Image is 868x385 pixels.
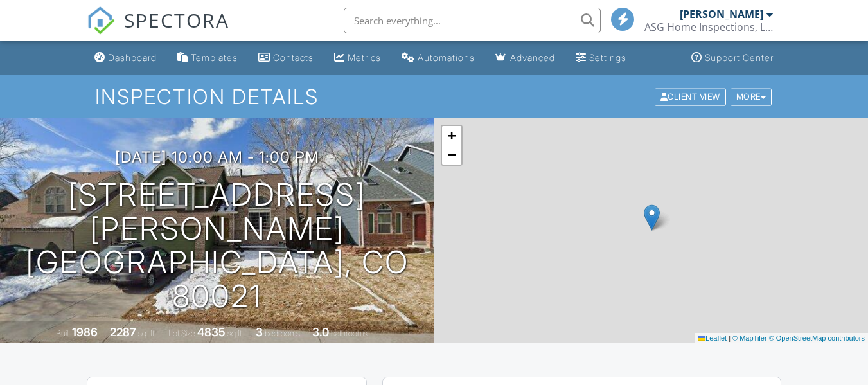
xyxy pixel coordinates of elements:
div: 2287 [110,325,136,339]
div: [PERSON_NAME] [680,8,763,21]
span: bedrooms [265,328,300,338]
div: Metrics [348,52,381,63]
span: − [447,147,456,163]
a: Support Center [686,46,779,70]
a: Advanced [490,46,560,70]
a: Dashboard [89,46,162,70]
div: More [731,88,772,105]
div: 1986 [72,325,98,339]
div: 3.0 [312,325,329,339]
span: + [447,127,456,143]
span: bathrooms [331,328,368,338]
div: 4835 [197,325,226,339]
div: Dashboard [108,52,157,63]
a: Metrics [329,46,386,70]
img: The Best Home Inspection Software - Spectora [87,6,115,35]
div: Advanced [510,52,555,63]
a: Automations (Basic) [396,46,480,70]
a: Leaflet [698,334,727,342]
a: Client View [653,91,729,101]
div: Client View [655,88,726,105]
a: © MapTiler [732,334,767,342]
span: sq.ft. [227,328,244,338]
img: Marker [644,204,660,231]
span: Lot Size [168,328,195,338]
div: Templates [191,52,238,63]
div: Automations [418,52,475,63]
span: Built [56,328,70,338]
a: Templates [172,46,243,70]
div: Support Center [705,52,774,63]
span: SPECTORA [124,6,229,33]
span: sq. ft. [138,328,156,338]
a: Zoom out [442,145,461,165]
a: SPECTORA [87,17,229,44]
h3: [DATE] 10:00 am - 1:00 pm [115,148,319,166]
a: Zoom in [442,126,461,145]
div: Contacts [273,52,314,63]
h1: Inspection Details [95,85,773,108]
span: | [729,334,731,342]
a: Contacts [253,46,319,70]
div: Settings [589,52,626,63]
div: ASG Home Inspections, LLC [644,21,773,33]
input: Search everything... [344,8,601,33]
div: 3 [256,325,263,339]
h1: [STREET_ADDRESS][PERSON_NAME] [GEOGRAPHIC_DATA], CO 80021 [21,178,414,314]
a: Settings [571,46,632,70]
a: © OpenStreetMap contributors [769,334,865,342]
